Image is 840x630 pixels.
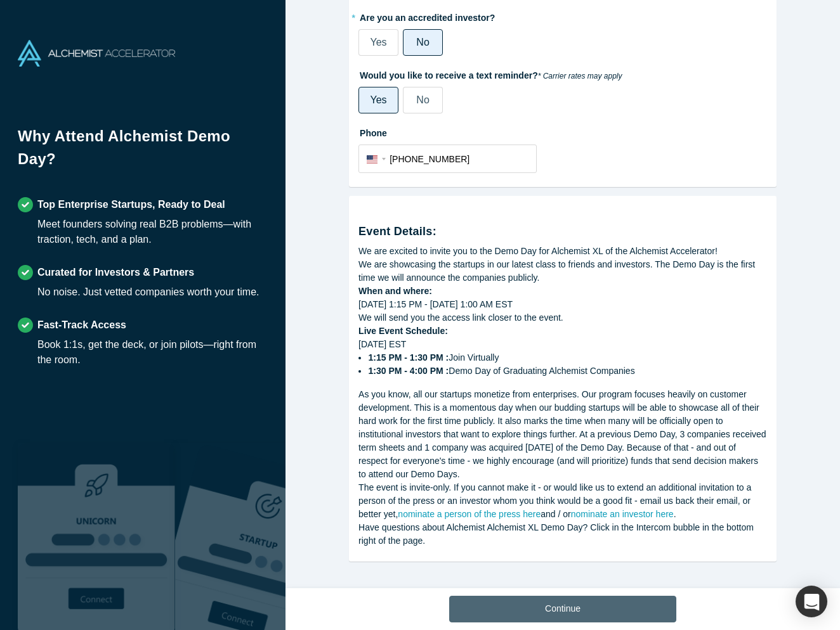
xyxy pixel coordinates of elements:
div: We are showcasing the startups in our latest class to friends and investors. The Demo Day is the ... [358,258,767,285]
strong: Fast-Track Access [37,319,126,330]
label: Would you like to receive a text reminder? [358,65,767,82]
strong: Curated for Investors & Partners [37,267,194,278]
div: [DATE] EST [358,338,767,378]
a: nominate an investor here [571,509,674,519]
strong: 1:30 PM - 4:00 PM : [368,366,449,376]
div: We will send you the access link closer to the event. [358,311,767,325]
h1: Why Attend Alchemist Demo Day? [18,125,268,179]
div: [DATE] 1:15 PM - [DATE] 1:00 AM EST [358,298,767,311]
div: Book 1:1s, get the deck, or join pilots—right from the room. [37,337,268,368]
div: Meet founders solving real B2B problems—with traction, tech, and a plan. [37,217,268,247]
li: Demo Day of Graduating Alchemist Companies [368,364,767,378]
span: Yes [371,94,387,105]
div: Have questions about Alchemist Alchemist XL Demo Day? Click in the Intercom bubble in the bottom ... [358,521,767,548]
strong: 1:15 PM - 1:30 PM : [368,352,449,363]
span: Yes [371,37,387,48]
strong: Live Event Schedule: [358,326,448,336]
span: No [416,94,429,105]
img: Alchemist Accelerator Logo [18,40,175,67]
strong: When and where: [358,286,432,296]
em: * Carrier rates may apply [538,72,622,80]
div: As you know, all our startups monetize from enterprises. Our program focuses heavily on customer ... [358,388,767,481]
strong: Event Details: [358,225,436,238]
label: Are you an accredited investor? [358,7,767,25]
img: Prism AI [175,443,332,630]
div: No noise. Just vetted companies worth your time. [37,285,259,300]
strong: Top Enterprise Startups, Ready to Deal [37,199,225,210]
li: Join Virtually [368,351,767,364]
span: No [416,37,429,48]
button: Continue [449,596,676,622]
a: nominate a person of the press here [398,509,541,519]
div: The event is invite-only. If you cannot make it - or would like us to extend an additional invita... [358,481,767,521]
label: Phone [358,122,767,140]
img: Robust Technologies [18,443,175,630]
div: We are excited to invite you to the Demo Day for Alchemist XL of the Alchemist Accelerator! [358,245,767,258]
